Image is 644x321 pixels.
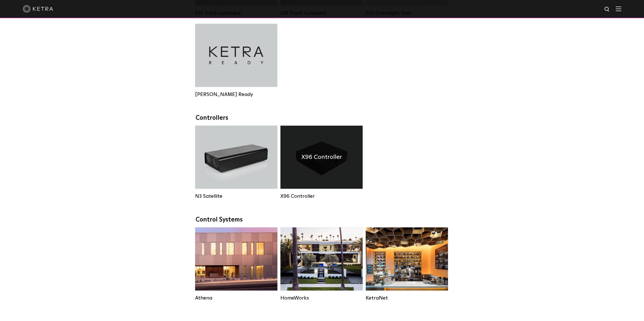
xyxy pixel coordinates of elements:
[196,114,449,122] div: Controllers
[195,126,277,199] a: N3 Satellite N3 Satellite
[604,6,610,13] img: search icon
[366,295,448,301] div: KetraNet
[195,24,277,97] a: [PERSON_NAME] Ready [PERSON_NAME] Ready
[616,6,621,11] img: Hamburger%20Nav.svg
[195,295,277,301] div: Athena
[23,5,53,13] img: ketra-logo-2019-white
[301,152,342,162] h4: X96 Controller
[280,193,363,199] div: X96 Controller
[280,227,363,301] a: HomeWorks Residential Solution
[195,193,277,199] div: N3 Satellite
[196,216,449,224] div: Control Systems
[280,295,363,301] div: HomeWorks
[280,126,363,199] a: X96 Controller X96 Controller
[195,227,277,301] a: Athena Commercial Solution
[366,227,448,301] a: KetraNet Legacy System
[195,91,277,97] div: [PERSON_NAME] Ready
